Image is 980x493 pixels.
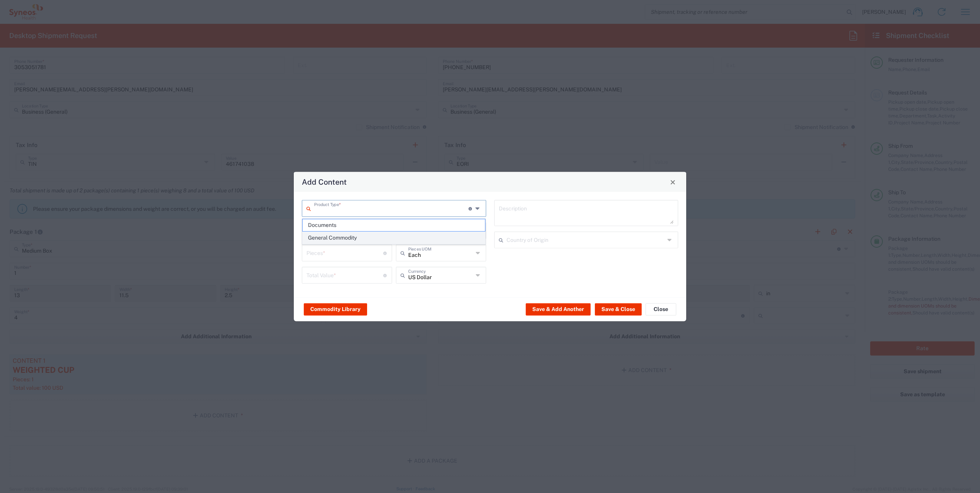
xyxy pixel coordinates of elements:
[595,303,642,315] button: Save & Close
[304,303,367,315] button: Commodity Library
[646,303,676,315] button: Close
[667,177,678,187] button: Close
[302,176,347,187] h4: Add Content
[526,303,591,315] button: Save & Add Another
[303,219,485,231] span: Documents
[303,232,485,244] span: General Commodity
